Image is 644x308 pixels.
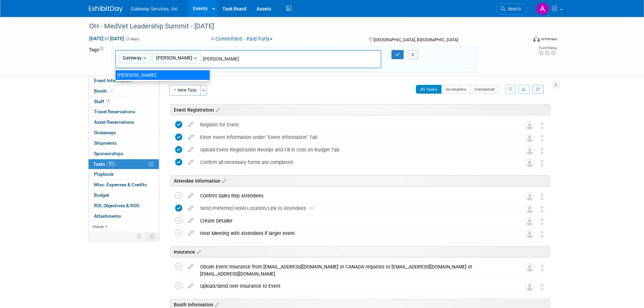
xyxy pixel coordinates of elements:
img: Unassigned [525,146,534,155]
img: Unassigned [525,230,534,238]
span: Shipments [94,140,117,146]
span: Travel Reservations [94,109,135,114]
a: Misc. Expenses & Credits [89,180,159,190]
a: Edit sections [213,301,219,308]
a: Staff1 [89,97,159,107]
span: [DATE] [DATE] [89,35,124,42]
td: Tags [89,46,105,72]
img: Unassigned [525,217,534,226]
img: Unassigned [525,282,534,291]
div: OH - MedVet Leadership Summit - [DATE] [87,20,517,32]
a: ROI, Objectives & ROO [89,201,159,211]
button: X [408,50,418,60]
a: Booth [89,86,159,96]
button: New Task [169,85,200,96]
span: [PERSON_NAME] [155,54,192,61]
span: 25% [107,161,116,166]
i: Move task [541,284,544,290]
a: Event Information [89,76,159,86]
i: Move task [541,231,544,237]
a: Shipments [89,138,159,148]
a: edit [185,134,197,140]
span: 1 [306,207,315,211]
span: Misc. Expenses & Credits [94,182,147,187]
div: Host Meeting with Attendees if larger event [197,228,512,239]
a: edit [185,193,197,199]
img: Unassigned [525,205,534,213]
div: Event Registration [170,104,550,115]
span: Attachments [94,213,121,219]
div: Obtain Event Insurance from [EMAIL_ADDRESS][DOMAIN_NAME] or CANADA requests to [EMAIL_ADDRESS][DO... [197,261,512,280]
span: to [103,36,110,41]
img: Format-Inperson.png [533,36,540,42]
div: [PERSON_NAME] [115,70,210,80]
img: Unassigned [525,121,534,130]
div: Confirm all necessary forms are completed [197,157,512,168]
i: Move task [541,122,544,129]
span: Gateway Services, Inc [131,6,178,11]
div: Event Format [487,35,557,45]
button: Completed [470,85,499,94]
img: Unassigned [525,159,534,167]
img: Unassigned [525,263,534,272]
a: × [143,54,148,62]
span: Asset Reservations [94,119,134,125]
div: Insurance [170,246,550,257]
a: edit [185,283,197,289]
a: × [194,54,198,62]
a: Edit sections [195,248,201,255]
span: Playbook [94,171,114,177]
a: Edit sections [214,106,220,113]
a: edit [185,218,197,224]
div: Register for Event [197,119,512,131]
div: In-Person [541,37,557,42]
a: Asset Reservations [89,117,159,127]
a: Budget [89,190,159,200]
button: All Tasks [416,85,442,94]
div: Event Rating [538,46,556,50]
a: edit [185,147,197,153]
div: Upload/Send over Insurance to Event [197,280,512,292]
a: edit [185,264,197,270]
span: Event Information [94,78,132,83]
span: Gateway [121,54,142,61]
a: edit [185,122,197,128]
div: Send Preferred Hotel Location/Link to Attendees [197,203,512,214]
img: Alyson Evans [536,2,549,15]
span: more [93,224,103,229]
div: Attendee Information [170,175,550,186]
a: Tasks25% [89,159,159,169]
img: Unassigned [525,192,534,201]
td: Personalize Event Tab Strip [134,232,145,241]
a: edit [185,230,197,236]
button: Incomplete [441,85,471,94]
a: Refresh [532,85,544,94]
i: Move task [541,218,544,225]
a: Playbook [89,169,159,180]
a: edit [185,159,197,165]
input: Type tag and hit enter [203,55,297,62]
span: [GEOGRAPHIC_DATA], [GEOGRAPHIC_DATA] [374,37,458,42]
span: Budget [94,192,109,198]
span: Tasks [93,161,116,167]
a: more [89,222,159,232]
div: Confirm Sales Rep Attendees [197,190,512,202]
i: Move task [541,193,544,200]
i: Move task [541,135,544,141]
span: (2 days) [125,37,140,41]
img: ExhibitDay [89,6,123,13]
i: Booth reservation complete [110,89,113,93]
a: Giveaways [89,128,159,138]
i: Move task [541,206,544,212]
img: Unassigned [525,134,534,142]
td: Toggle Event Tabs [145,232,159,241]
span: Giveaways [94,130,116,135]
span: Booth [94,88,115,94]
div: Upload Event Registration Receipt and Fill in Cost on Budget Tab [197,144,512,156]
a: edit [185,205,197,211]
i: Move task [541,147,544,154]
div: Enter event information under "Event Information" Tab [197,132,512,143]
span: Search [505,6,521,11]
span: ROI, Objectives & ROO [94,203,139,208]
a: Sponsorships [89,149,159,159]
